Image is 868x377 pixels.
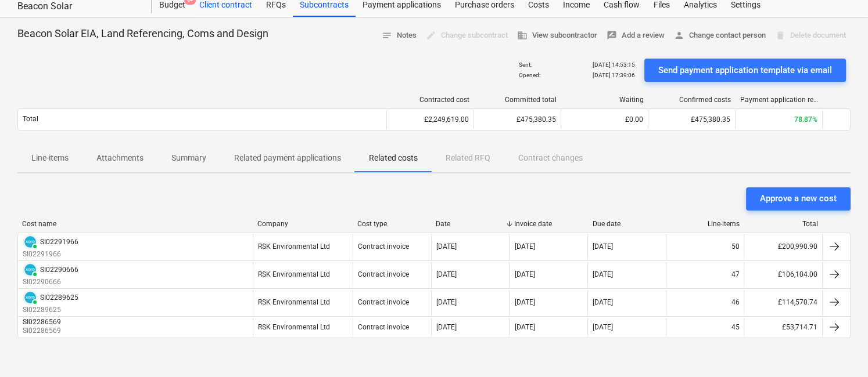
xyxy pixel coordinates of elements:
[744,290,822,315] div: £114,570.74
[24,264,36,275] img: xero.svg
[810,321,868,377] iframe: Chat Widget
[607,29,665,42] span: Add a review
[653,96,731,104] div: Confirmed costs
[23,114,38,124] p: Total
[382,30,392,41] span: notes
[744,234,822,259] div: £200,990.90
[731,323,739,331] div: 45
[514,270,535,278] div: [DATE]
[386,110,474,129] div: £2,249,619.00
[794,115,817,124] span: 78.87%
[593,242,613,251] div: [DATE]
[566,96,644,104] div: Waiting
[96,152,144,164] p: Attachments
[669,27,770,45] button: Change contact person
[517,115,556,124] span: £475,380.35
[436,220,505,228] div: Date
[436,298,457,306] div: [DATE]
[625,115,643,124] span: £0.00
[258,323,330,331] div: RSK Environmental Ltd
[593,61,635,68] p: [DATE] 14:53:15
[746,187,851,211] button: Approve a new cost
[40,238,78,246] div: SI02291966
[23,290,38,305] div: Invoice has been synced with Xero and its status is currently PAID
[358,323,409,331] div: Contract invoice
[517,30,528,41] span: business
[512,27,602,45] button: View subcontractor
[479,96,557,104] div: Committed total
[23,326,63,336] p: SI02286569
[23,277,78,287] p: SI02290666
[22,220,248,228] div: Cost name
[644,59,846,82] button: Send payment application template via email
[731,298,739,306] div: 46
[17,27,268,41] p: Beacon Solar EIA, Land Referencing, Coms and Design
[514,220,583,228] div: Invoice date
[357,220,426,228] div: Cost type
[24,292,36,303] img: xero.svg
[23,262,38,277] div: Invoice has been synced with Xero and its status is currently PAID
[436,242,457,251] div: [DATE]
[23,234,38,249] div: Invoice has been synced with Xero and its status is currently PAID
[519,61,532,68] p: Sent :
[607,30,617,41] span: rate_review
[519,71,540,79] p: Opened :
[436,323,457,331] div: [DATE]
[258,270,330,278] div: RSK Environmental Ltd
[749,220,818,228] div: Total
[593,323,613,331] div: [DATE]
[23,249,78,259] p: SI02291966
[593,298,613,306] div: [DATE]
[358,242,409,251] div: Contract invoice
[602,27,669,45] button: Add a review
[17,1,138,13] div: Beacon Solar
[258,242,330,251] div: RSK Environmental Ltd
[514,323,535,331] div: [DATE]
[436,270,457,278] div: [DATE]
[40,266,78,274] div: SI02290666
[23,318,61,326] div: SI02286569
[23,305,78,315] p: SI02289625
[40,293,78,302] div: SI02289625
[517,29,597,42] span: View subcontractor
[744,262,822,287] div: £106,104.00
[358,298,409,306] div: Contract invoice
[369,152,418,164] p: Related costs
[593,270,613,278] div: [DATE]
[658,63,832,78] div: Send payment application template via email
[670,220,740,228] div: Line-items
[593,220,662,228] div: Due date
[691,115,730,124] span: £475,380.35
[760,191,837,206] div: Approve a new cost
[731,270,739,278] div: 47
[358,270,409,278] div: Contract invoice
[744,318,822,336] div: £53,714.71
[24,236,36,248] img: xero.svg
[257,220,348,228] div: Company
[392,96,469,104] div: Contracted cost
[258,298,330,306] div: RSK Environmental Ltd
[31,152,69,164] p: Line-items
[514,298,535,306] div: [DATE]
[674,30,684,41] span: person
[377,27,421,45] button: Notes
[514,242,535,251] div: [DATE]
[593,71,635,79] p: [DATE] 17:39:06
[740,96,818,104] div: Payment application remaining
[171,152,206,164] p: Summary
[731,242,739,251] div: 50
[234,152,341,164] p: Related payment applications
[674,29,766,42] span: Change contact person
[382,29,417,42] span: Notes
